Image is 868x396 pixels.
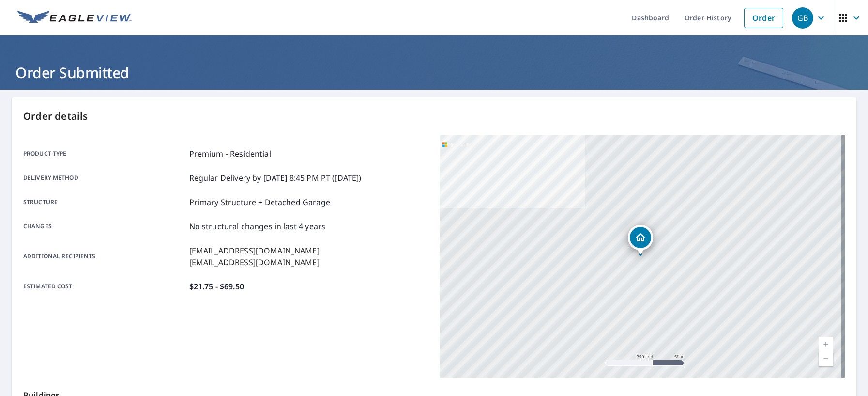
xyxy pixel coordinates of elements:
p: No structural changes in last 4 years [189,221,326,232]
img: EV Logo [17,11,132,25]
p: Additional recipients [23,245,185,268]
p: Delivery method [23,172,185,184]
h1: Order Submitted [12,63,856,82]
p: [EMAIL_ADDRESS][DOMAIN_NAME] [189,245,320,256]
p: Regular Delivery by [DATE] 8:45 PM PT ([DATE]) [189,172,362,184]
div: GB [792,7,813,29]
a: Current Level 17, Zoom In [819,337,833,351]
a: Current Level 17, Zoom Out [819,351,833,366]
p: Changes [23,221,185,232]
p: Primary Structure + Detached Garage [189,196,330,208]
p: Estimated cost [23,281,185,292]
p: Structure [23,196,185,208]
a: Order [744,8,783,28]
p: Order details [23,109,845,124]
p: Premium - Residential [189,148,271,159]
p: $21.75 - $69.50 [189,281,244,292]
p: Product type [23,148,185,159]
div: Dropped pin, building 1, Residential property, 1150 Puget St Bellingham, WA 98229 [628,225,653,255]
p: [EMAIL_ADDRESS][DOMAIN_NAME] [189,256,320,268]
